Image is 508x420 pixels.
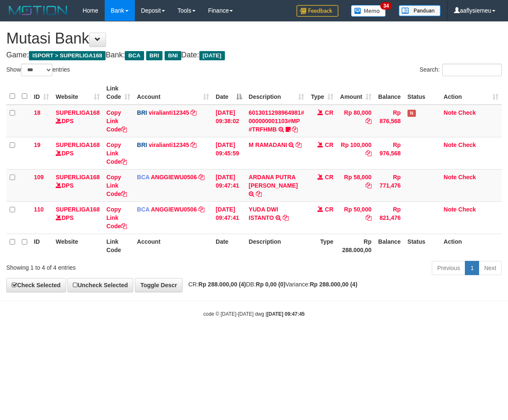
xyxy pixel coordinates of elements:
[56,109,100,116] a: SUPERLIGA168
[149,109,189,116] a: viralianti12345
[52,81,103,105] th: Website: activate to sort column ascending
[310,281,358,288] strong: Rp 288.000,00 (4)
[249,174,298,189] a: ARDANA PUTRA [PERSON_NAME]
[52,105,103,137] td: DPS
[135,278,183,292] a: Toggle Descr
[249,206,278,221] a: YUDA DWI ISTANTO
[256,191,262,197] a: Copy ARDANA PUTRA PAMUN to clipboard
[34,206,44,213] span: 110
[440,81,502,105] th: Action: activate to sort column ascending
[458,109,476,116] a: Check
[29,51,106,60] span: ISPORT > SUPERLIGA168
[325,142,333,148] span: CR
[296,142,302,148] a: Copy M RAMADANI to clipboard
[245,81,307,105] th: Description: activate to sort column ascending
[137,206,150,213] span: BCA
[184,281,358,288] span: CR: DB: Variance:
[337,105,375,137] td: Rp 80,000
[103,234,134,258] th: Link Code
[212,201,245,234] td: [DATE] 09:47:41
[444,206,456,213] a: Note
[337,201,375,234] td: Rp 50,000
[106,142,127,165] a: Copy Link Code
[479,261,502,275] a: Next
[458,206,476,213] a: Check
[283,214,289,221] a: Copy YUDA DWI ISTANTO to clipboard
[191,109,196,116] a: Copy viralianti12345 to clipboard
[199,51,225,60] span: [DATE]
[34,142,41,148] span: 19
[440,234,502,258] th: Action
[249,109,304,133] a: 6013011298964981# 000000001103#MP #TRFHMB
[134,81,212,105] th: Account: activate to sort column ascending
[56,174,100,180] a: SUPERLIGA168
[404,81,441,105] th: Status
[56,206,100,213] a: SUPERLIGA168
[212,105,245,137] td: [DATE] 09:38:02
[249,142,287,148] a: M RAMADANI
[6,278,66,292] a: Check Selected
[404,234,441,258] th: Status
[465,261,479,275] a: 1
[6,30,502,47] h1: Mutasi Bank
[125,51,144,60] span: BCA
[149,142,189,148] a: viralianti12345
[256,281,286,288] strong: Rp 0,00 (0)
[6,4,70,17] img: MOTION_logo.png
[432,261,465,275] a: Previous
[442,64,502,76] input: Search:
[31,81,52,105] th: ID: activate to sort column ascending
[34,174,44,180] span: 109
[151,174,197,180] a: ANGGIEWU0506
[444,142,456,148] a: Note
[292,126,298,133] a: Copy 6013011298964981# 000000001103#MP #TRFHMB to clipboard
[366,118,371,124] a: Copy Rp 80,000 to clipboard
[106,109,127,133] a: Copy Link Code
[366,182,371,189] a: Copy Rp 58,000 to clipboard
[6,51,502,59] h4: Game: Bank: Date:
[21,64,52,76] select: Showentries
[146,51,162,60] span: BRI
[106,174,127,197] a: Copy Link Code
[375,234,404,258] th: Balance
[31,234,52,258] th: ID
[245,234,307,258] th: Description
[375,81,404,105] th: Balance
[134,234,212,258] th: Account
[212,234,245,258] th: Date
[204,311,305,317] small: code © [DATE]-[DATE] dwg |
[337,169,375,201] td: Rp 58,000
[375,201,404,234] td: Rp 821,476
[52,137,103,169] td: DPS
[106,206,127,229] a: Copy Link Code
[199,174,204,180] a: Copy ANGGIEWU0506 to clipboard
[52,169,103,201] td: DPS
[366,150,371,157] a: Copy Rp 100,000 to clipboard
[375,105,404,137] td: Rp 876,568
[52,201,103,234] td: DPS
[325,109,333,116] span: CR
[407,110,416,117] span: Has Note
[6,260,205,272] div: Showing 1 to 4 of 4 entries
[67,278,133,292] a: Uncheck Selected
[103,81,134,105] th: Link Code: activate to sort column ascending
[337,234,375,258] th: Rp 288.000,00
[191,142,196,148] a: Copy viralianti12345 to clipboard
[165,51,181,60] span: BNI
[151,206,197,213] a: ANGGIEWU0506
[444,174,456,180] a: Note
[52,234,103,258] th: Website
[458,142,476,148] a: Check
[297,5,338,17] img: Feedback.jpg
[325,206,333,213] span: CR
[399,5,441,16] img: panduan.png
[267,311,304,317] strong: [DATE] 09:47:45
[380,2,392,10] span: 34
[199,281,246,288] strong: Rp 288.000,00 (4)
[212,137,245,169] td: [DATE] 09:45:59
[137,174,150,180] span: BCA
[307,81,337,105] th: Type: activate to sort column ascending
[137,142,147,148] span: BRI
[337,81,375,105] th: Amount: activate to sort column ascending
[366,214,371,221] a: Copy Rp 50,000 to clipboard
